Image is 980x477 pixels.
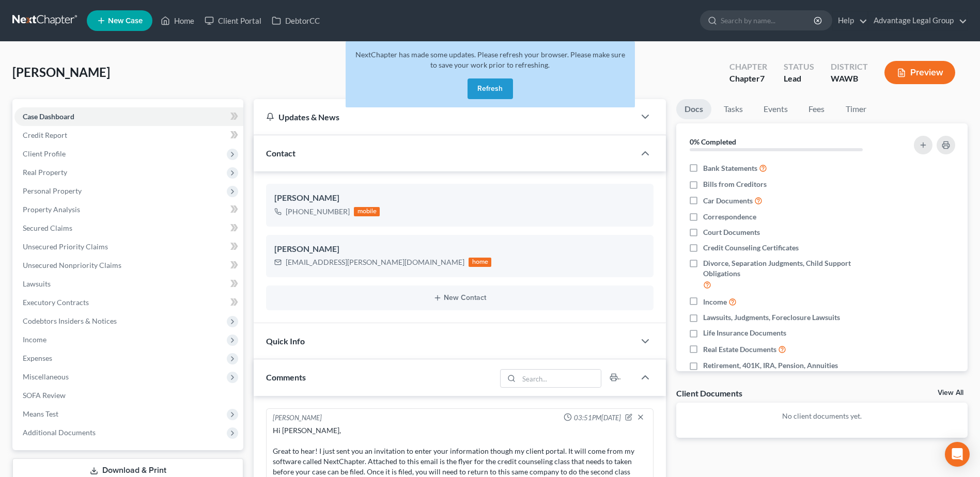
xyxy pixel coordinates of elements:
[23,316,117,325] span: Codebtors Insiders & Notices
[266,148,295,158] span: Contact
[703,312,840,323] span: Lawsuits, Judgments, Foreclosure Lawsuits
[266,112,623,122] div: Updates & News
[23,279,51,288] span: Lawsuits
[23,428,96,437] span: Additional Documents
[469,258,491,267] div: home
[690,137,736,146] strong: 0% Completed
[938,389,963,396] a: View All
[721,11,815,30] input: Search by name...
[23,409,58,418] span: Means Test
[355,50,625,69] span: NextChapter has made some updates. Please refresh your browser. Please make sure to save your wor...
[703,360,838,371] span: Retirement, 401K, IRA, Pension, Annuities
[837,99,875,119] a: Timer
[703,212,756,222] span: Correspondence
[703,196,753,206] span: Car Documents
[945,442,970,467] div: Open Intercom Messenger
[266,336,305,346] span: Quick Info
[23,354,52,362] span: Expenses
[23,261,121,269] span: Unsecured Nonpriority Claims
[23,224,72,232] span: Secured Claims
[23,391,66,400] span: SOFA Review
[574,413,621,423] span: 03:51PM[DATE]
[703,163,757,173] span: Bank Statements
[14,293,243,312] a: Executory Contracts
[14,256,243,275] a: Unsecured Nonpriority Claims
[519,370,601,387] input: Search...
[784,73,814,85] div: Lead
[14,200,243,219] a: Property Analysis
[468,78,513,99] button: Refresh
[14,126,243,145] a: Credit Report
[833,11,867,30] a: Help
[354,207,380,216] div: mobile
[14,386,243,405] a: SOFA Review
[23,149,66,158] span: Client Profile
[23,242,108,251] span: Unsecured Priority Claims
[676,388,742,399] div: Client Documents
[14,275,243,293] a: Lawsuits
[884,61,955,84] button: Preview
[755,99,796,119] a: Events
[23,205,80,214] span: Property Analysis
[784,61,814,73] div: Status
[14,219,243,237] a: Secured Claims
[703,179,767,189] span: Bills from Creditors
[274,243,645,256] div: [PERSON_NAME]
[108,17,143,25] span: New Case
[831,61,868,73] div: District
[685,411,959,421] p: No client documents yet.
[23,372,69,381] span: Miscellaneous
[274,294,645,302] button: New Contact
[286,257,464,267] div: [EMAIL_ADDRESS][PERSON_NAME][DOMAIN_NAME]
[703,227,760,237] span: Court Documents
[800,99,833,119] a: Fees
[729,61,767,73] div: Chapter
[676,99,711,119] a: Docs
[286,206,350,217] div: [PHONE_NUMBER]
[23,112,74,121] span: Case Dashboard
[274,192,645,204] div: [PERSON_NAME]
[14,107,243,126] a: Case Dashboard
[155,11,199,30] a: Home
[760,73,765,83] span: 7
[729,73,767,85] div: Chapter
[703,328,786,338] span: Life Insurance Documents
[715,99,751,119] a: Tasks
[266,372,306,382] span: Comments
[703,243,799,253] span: Credit Counseling Certificates
[267,11,325,30] a: DebtorCC
[23,335,46,344] span: Income
[703,297,727,307] span: Income
[199,11,267,30] a: Client Portal
[14,237,243,256] a: Unsecured Priority Claims
[23,186,82,195] span: Personal Property
[831,73,868,85] div: WAWB
[868,11,967,30] a: Advantage Legal Group
[12,65,110,79] span: [PERSON_NAME]
[23,168,67,177] span: Real Property
[23,131,67,139] span: Credit Report
[273,413,322,423] div: [PERSON_NAME]
[23,298,89,307] span: Executory Contracts
[703,344,776,355] span: Real Estate Documents
[703,258,886,279] span: Divorce, Separation Judgments, Child Support Obligations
